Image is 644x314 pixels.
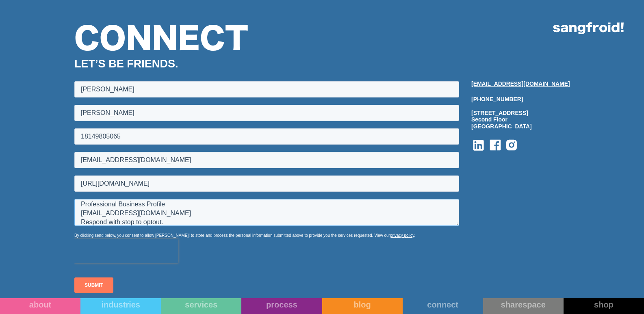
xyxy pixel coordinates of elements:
h1: Connect [74,22,570,57]
div: blog [322,300,403,310]
div: [PHONE_NUMBER] [STREET_ADDRESS] Second Floor [GEOGRAPHIC_DATA] [471,96,570,130]
div: shop [564,300,644,310]
div: process [241,300,322,310]
a: shop [564,298,644,314]
div: services [161,300,241,310]
a: process [241,298,322,314]
iframe: Form 0 [74,80,459,307]
a: blog [322,298,403,314]
a: [EMAIL_ADDRESS][DOMAIN_NAME] [471,80,570,88]
a: industries [80,298,161,314]
a: privacy policy [316,154,340,158]
div: industries [80,300,161,310]
a: connect [403,298,483,314]
img: logo [553,22,624,34]
a: sharespace [483,298,564,314]
div: connect [403,300,483,310]
div: sharespace [483,300,564,310]
strong: LET’S BE FRIENDS. [74,57,178,69]
a: services [161,298,241,314]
